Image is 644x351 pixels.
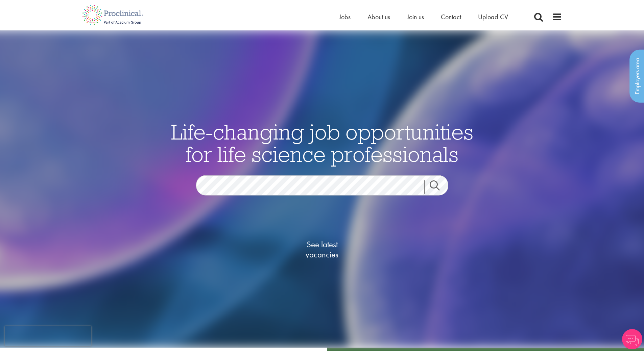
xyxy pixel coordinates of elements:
[288,212,356,287] a: See latestvacancies
[622,329,642,349] img: Chatbot
[367,12,390,21] a: About us
[171,118,473,168] span: Life-changing job opportunities for life science professionals
[407,12,424,21] a: Join us
[339,12,351,21] a: Jobs
[478,12,508,21] a: Upload CV
[5,326,91,346] iframe: reCAPTCHA
[424,180,453,194] a: Job search submit button
[441,12,461,21] a: Contact
[288,240,356,260] span: See latest vacancies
